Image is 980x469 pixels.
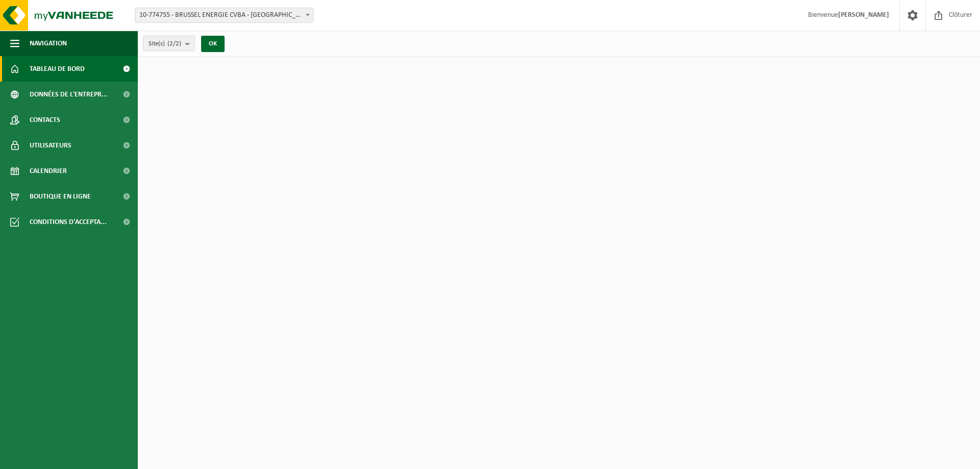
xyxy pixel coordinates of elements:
[135,8,313,23] span: 10-774755 - BRUSSEL ENERGIE CVBA - BRUSSEL
[30,82,108,107] span: Données de l'entrepr...
[30,56,85,82] span: Tableau de bord
[149,36,181,52] span: Site(s)
[30,184,91,209] span: Boutique en ligne
[30,133,71,158] span: Utilisateurs
[201,36,225,52] button: OK
[143,36,195,51] button: Site(s)(2/2)
[30,107,60,133] span: Contacts
[30,209,107,235] span: Conditions d'accepta...
[30,158,67,184] span: Calendrier
[167,40,181,47] count: (2/2)
[135,8,313,22] span: 10-774755 - BRUSSEL ENERGIE CVBA - BRUSSEL
[30,31,67,56] span: Navigation
[838,11,889,19] strong: [PERSON_NAME]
